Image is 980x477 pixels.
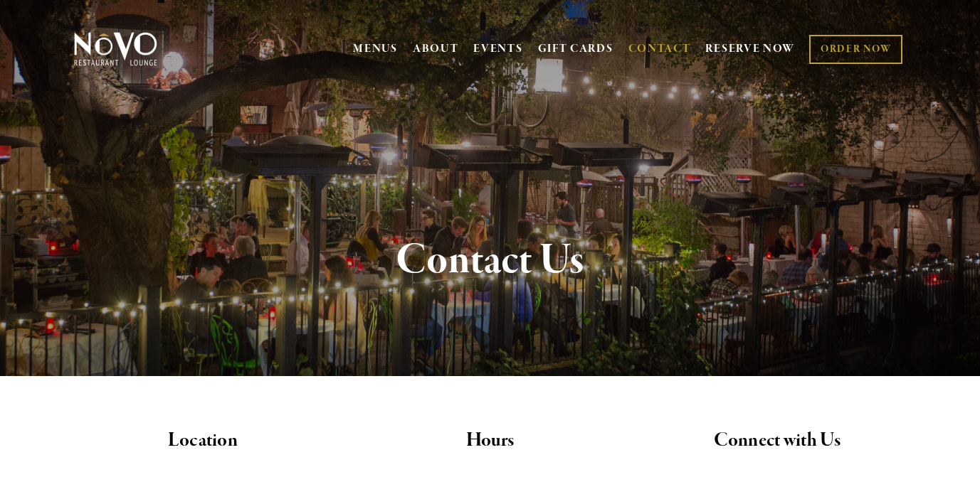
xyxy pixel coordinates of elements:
a: GIFT CARDS [538,36,613,63]
a: EVENTS [473,42,522,56]
a: CONTACT [628,36,691,63]
h2: Hours [359,426,622,456]
h2: Connect with Us [646,426,909,456]
a: ABOUT [413,42,459,56]
strong: Contact Us [396,233,585,287]
a: MENUS [353,42,398,56]
img: Novo Restaurant &amp; Lounge [71,31,160,67]
a: RESERVE NOW [705,36,795,63]
a: ORDER NOW [809,35,902,64]
h2: Location [71,426,334,456]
